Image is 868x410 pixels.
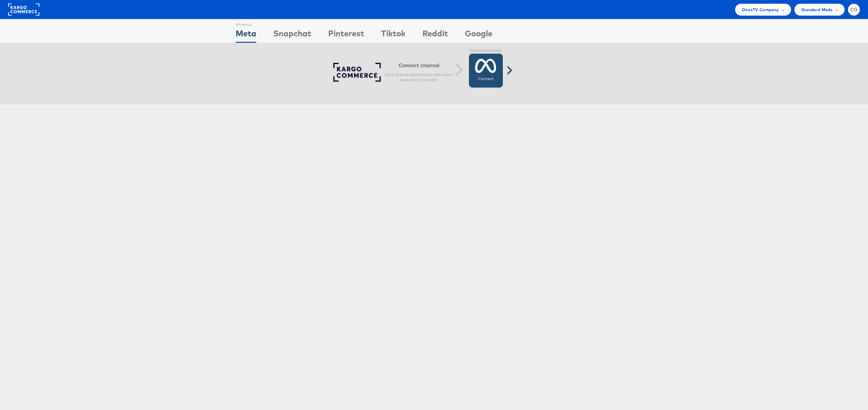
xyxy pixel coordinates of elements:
div: Showing [236,19,256,27]
label: Channel available [469,48,503,54]
div: Pinterest [328,27,364,43]
a: Connect [469,54,503,88]
div: Snapchat [273,27,311,43]
div: Tiktok [381,27,406,43]
h6: Connect channel [385,62,453,69]
div: Meta [236,27,256,43]
div: Reddit [422,27,448,43]
div: Google [465,27,492,43]
span: CG [850,7,858,12]
p: Give channel permissions and select accounts to connect [385,72,453,83]
span: DirecTV Company [742,6,779,13]
span: Standard Mode [801,6,833,13]
label: Connect [478,76,494,82]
